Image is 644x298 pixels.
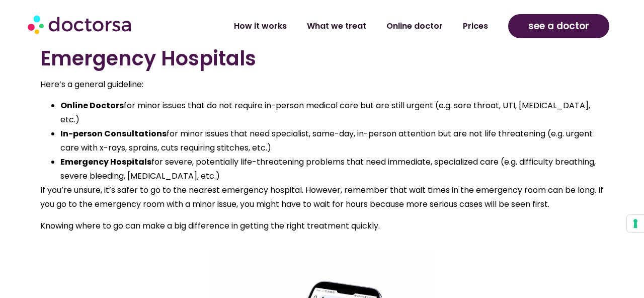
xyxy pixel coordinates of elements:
[528,18,589,34] span: see a doctor
[60,100,124,111] strong: Online Doctors
[60,156,151,168] strong: Emergency Hospitals
[60,128,167,139] strong: In-person Consultations
[453,15,498,38] a: Prices
[376,15,453,38] a: Online doctor
[40,219,604,233] p: Knowing where to go can make a big difference in getting the right treatment quickly.
[297,15,376,38] a: What we treat
[60,155,604,183] li: for severe, potentially life-threatening problems that need immediate, specialized care (e.g. dif...
[40,79,143,90] span: Here’s a general guideline:
[60,99,604,127] li: for minor issues that do not require in-person medical care but are still urgent (e.g. sore throa...
[508,14,609,38] a: see a doctor
[627,215,644,232] button: Your consent preferences for tracking technologies
[40,183,604,211] p: If you’re unsure, it’s safer to go to the nearest emergency hospital. However, remember that wait...
[224,15,297,38] a: How it works
[173,15,498,38] nav: Menu
[60,127,604,155] li: for minor issues that need specialist, same-day, in-person attention but are not life threatening...
[40,22,604,70] h2: Online Doctor Vs. In-person Consultation Vs. Emergency Hospitals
